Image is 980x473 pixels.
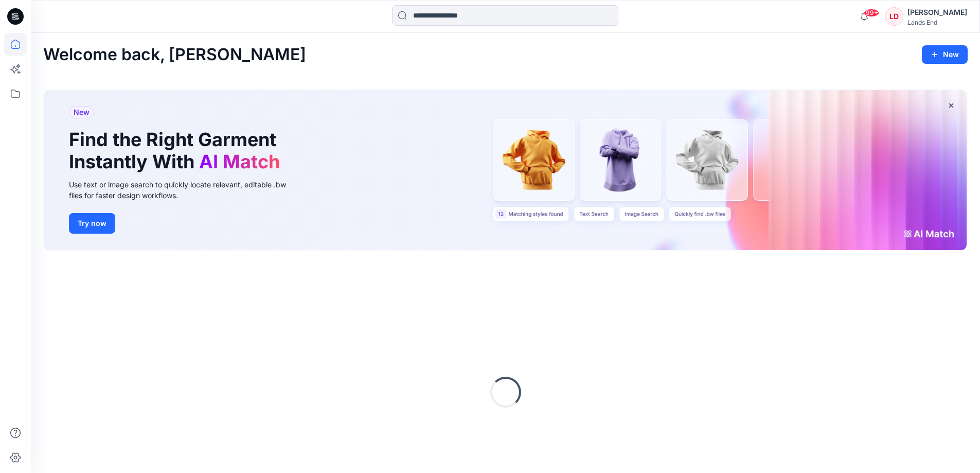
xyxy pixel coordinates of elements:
[69,179,300,201] div: Use text or image search to quickly locate relevant, editable .bw files for faster design workflows.
[885,7,903,26] div: LD
[69,213,115,234] button: Try now
[922,45,968,64] button: New
[43,45,306,64] h2: Welcome back, [PERSON_NAME]
[907,19,967,26] div: Lands End
[74,106,90,118] span: New
[864,9,879,17] span: 99+
[69,129,285,173] h1: Find the Right Garment Instantly With
[907,6,967,19] div: [PERSON_NAME]
[199,150,280,173] span: AI Match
